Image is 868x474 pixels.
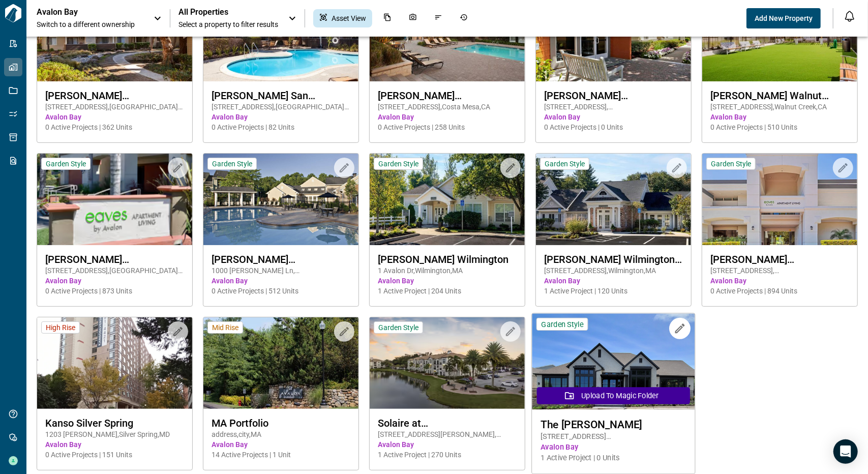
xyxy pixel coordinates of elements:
span: [PERSON_NAME] Walnut Creek [710,90,849,102]
span: Avalon Bay [212,276,350,286]
span: [STREET_ADDRESS] , Walnut Creek , CA [710,102,849,112]
span: Avalon Bay [45,439,184,450]
span: Avalon Bay [541,442,686,453]
span: [STREET_ADDRESS] , [GEOGRAPHIC_DATA][PERSON_NAME] , CA [45,102,184,112]
span: 0 Active Projects | 512 Units [212,286,350,296]
button: Add New Property [746,8,821,28]
span: Asset View [332,13,366,23]
span: Avalon Bay [710,112,849,122]
button: Upload to Magic Folder [537,387,690,404]
div: Job History [454,9,474,27]
span: [PERSON_NAME] [GEOGRAPHIC_DATA] [212,253,350,265]
span: [STREET_ADDRESS] , Costa Mesa , CA [378,102,517,112]
img: property-asset [532,314,695,410]
button: Open notification feed [842,8,858,24]
span: Avalon Bay [45,112,184,122]
span: 1 Active Project | 204 Units [378,286,517,296]
div: Photos [403,9,423,27]
span: [PERSON_NAME] [GEOGRAPHIC_DATA][PERSON_NAME] [45,90,184,102]
span: Select a property to filter results [178,19,278,29]
img: property-asset [37,317,192,409]
span: Garden Style [46,159,86,168]
span: High Rise [46,323,75,332]
span: [STREET_ADDRESS][PERSON_NAME] , [GEOGRAPHIC_DATA] , FL [378,429,517,439]
span: 0 Active Projects | 82 Units [212,122,350,132]
span: Avalon Bay [544,276,683,286]
span: Add New Property [755,13,813,23]
div: Asset View [313,9,372,27]
span: 0 Active Projects | 510 Units [710,122,849,132]
span: Mid Rise [212,323,238,332]
span: Garden Style [541,319,583,329]
span: Garden Style [378,323,418,332]
span: 0 Active Projects | 151 Units [45,450,184,460]
span: [STREET_ADDRESS] , [GEOGRAPHIC_DATA] , CA [544,102,683,112]
span: Kanso Silver Spring [45,417,184,429]
span: [PERSON_NAME] [GEOGRAPHIC_DATA] [544,90,683,102]
span: Garden Style [711,159,751,168]
span: [STREET_ADDRESS] , [GEOGRAPHIC_DATA] , CA [710,265,849,276]
span: 0 Active Projects | 894 Units [710,286,849,296]
span: Avalon Bay [212,439,350,450]
span: 14 Active Projects | 1 Unit [212,450,350,460]
span: Avalon Bay [710,276,849,286]
span: Switch to a different ownership [37,19,143,29]
span: 0 Active Projects | 873 Units [45,286,184,296]
span: Avalon Bay [378,439,517,450]
span: [STREET_ADDRESS] , Wilmington , MA [544,265,683,276]
span: 0 Active Projects | 362 Units [45,122,184,132]
span: All Properties [178,7,278,17]
img: property-asset [536,154,691,245]
span: Avalon Bay [378,276,517,286]
span: [PERSON_NAME] [GEOGRAPHIC_DATA] [45,253,184,265]
span: 1 Avalon Dr , Wilmington , MA [378,265,517,276]
span: 1 Active Project | 270 Units [378,450,517,460]
div: Issues & Info [428,9,448,27]
span: 0 Active Projects | 258 Units [378,122,517,132]
span: Avalon Bay [544,112,683,122]
span: [PERSON_NAME] [GEOGRAPHIC_DATA] [710,253,849,265]
img: property-asset [370,317,525,409]
p: Avalon Bay [37,7,128,17]
span: MA Portfolio [212,417,350,429]
span: The [PERSON_NAME] [541,418,686,431]
span: Garden Style [212,159,252,168]
span: Solaire at [GEOGRAPHIC_DATA] [378,417,517,429]
img: property-asset [203,317,358,409]
span: 1 Active Project | 120 Units [544,286,683,296]
img: property-asset [203,154,358,245]
span: [STREET_ADDRESS] , [GEOGRAPHIC_DATA][PERSON_NAME] , CA [212,102,350,112]
span: Avalon Bay [45,276,184,286]
span: Avalon Bay [378,112,517,122]
span: Garden Style [545,159,585,168]
span: 1 Active Project | 0 Units [541,453,686,463]
span: 1203 [PERSON_NAME] , Silver Spring , MD [45,429,184,439]
span: [STREET_ADDRESS] , [GEOGRAPHIC_DATA][PERSON_NAME] , CA [45,265,184,276]
span: [PERSON_NAME] [GEOGRAPHIC_DATA] [378,90,517,102]
span: [PERSON_NAME] Wilmington West [544,253,683,265]
span: [PERSON_NAME] Wilmington [378,253,517,265]
span: address , city , MA [212,429,350,439]
span: 0 Active Projects | 0 Units [544,122,683,132]
img: property-asset [37,154,192,245]
div: Open Intercom Messenger [833,439,858,464]
img: property-asset [702,154,857,245]
img: property-asset [370,154,525,245]
span: [STREET_ADDRESS][PERSON_NAME] , Austin , [GEOGRAPHIC_DATA] [541,431,686,442]
span: Garden Style [378,159,418,168]
div: Documents [377,9,398,27]
span: 1000 [PERSON_NAME] Ln , [GEOGRAPHIC_DATA] , NJ [212,265,350,276]
span: [PERSON_NAME] San [PERSON_NAME] [212,90,350,102]
span: Avalon Bay [212,112,350,122]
